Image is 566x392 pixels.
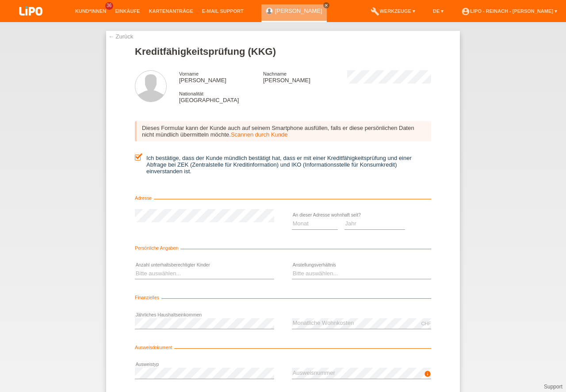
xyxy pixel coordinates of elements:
a: Scannen durch Kunde [231,131,288,138]
a: account_circleLIPO - Reinach - [PERSON_NAME] ▾ [457,8,562,14]
h1: Kreditfähigkeitsprüfung (KKG) [135,46,431,57]
div: CHF [421,321,431,326]
span: Finanzielles [135,295,161,300]
span: 36 [105,2,113,10]
span: Vorname [179,71,199,76]
a: Kund*innen [71,8,111,14]
span: Adresse [135,196,154,201]
span: Ausweisdokument [135,345,174,350]
div: [PERSON_NAME] [263,70,347,84]
i: close [324,3,329,8]
a: Support [544,384,562,390]
div: [GEOGRAPHIC_DATA] [179,90,263,103]
a: DE ▾ [428,8,448,14]
a: E-Mail Support [198,8,248,14]
div: [PERSON_NAME] [179,70,263,84]
i: build [371,7,379,16]
a: buildWerkzeuge ▾ [366,8,420,14]
label: Ich bestätige, dass der Kunde mündlich bestätigt hat, dass er mit einer Kreditfähigkeitsprüfung u... [135,155,431,175]
span: Nachname [263,71,287,76]
a: LIPO pay [9,18,53,25]
a: Einkäufe [111,8,144,14]
a: ← Zurück [108,33,133,40]
span: Nationalität [179,91,203,96]
span: Persönliche Angaben [135,246,180,251]
a: Kartenanträge [145,8,198,14]
a: [PERSON_NAME] [275,8,322,14]
i: account_circle [461,7,470,16]
a: close [323,2,329,8]
a: info [424,373,431,378]
i: info [424,370,431,377]
div: Dieses Formular kann der Kunde auch auf seinem Smartphone ausfüllen, falls er diese persönlichen ... [135,121,431,141]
